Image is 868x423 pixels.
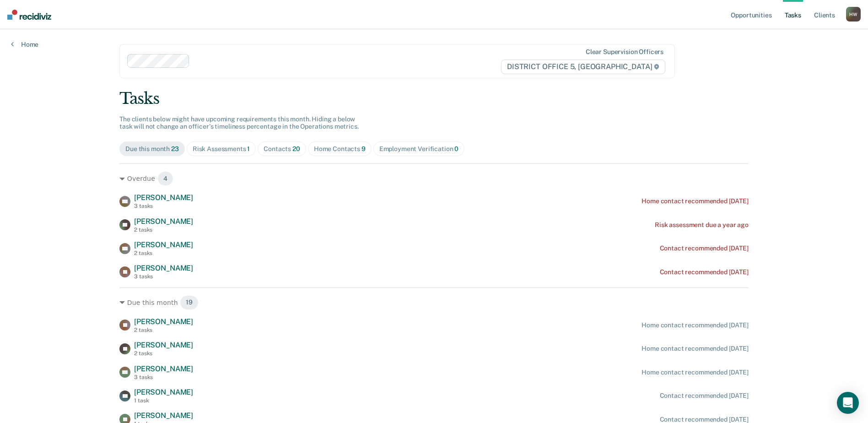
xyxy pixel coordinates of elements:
span: [PERSON_NAME] [134,193,193,202]
div: 2 tasks [134,227,193,233]
div: Home Contacts [314,145,366,153]
span: [PERSON_NAME] [134,217,193,226]
div: Risk Assessments [193,145,250,153]
img: Recidiviz [7,10,51,20]
div: Due this month 19 [119,295,749,310]
span: 20 [292,145,300,152]
span: [PERSON_NAME] [134,240,193,249]
div: H W [846,7,861,22]
div: Contact recommended [DATE] [660,268,749,276]
div: 1 task [134,397,193,404]
span: [PERSON_NAME] [134,264,193,272]
span: [PERSON_NAME] [134,364,193,373]
div: Overdue 4 [119,171,749,186]
div: Risk assessment due a year ago [655,221,749,229]
span: 23 [171,145,179,152]
div: Clear supervision officers [586,48,663,56]
div: Due this month [125,145,179,153]
span: The clients below might have upcoming requirements this month. Hiding a below task will not chang... [119,115,359,130]
div: Contacts [264,145,300,153]
div: Home contact recommended [DATE] [642,197,749,205]
span: 1 [247,145,250,152]
span: [PERSON_NAME] [134,411,193,420]
span: 4 [157,171,173,186]
div: Home contact recommended [DATE] [642,321,749,329]
div: 3 tasks [134,273,193,280]
a: Home [11,40,38,49]
span: [PERSON_NAME] [134,388,193,396]
div: Tasks [119,89,749,108]
span: 9 [361,145,366,152]
span: [PERSON_NAME] [134,317,193,326]
div: Employment Verification [379,145,459,153]
div: Home contact recommended [DATE] [642,369,749,376]
span: 0 [454,145,458,152]
div: Contact recommended [DATE] [660,392,749,400]
div: 3 tasks [134,374,193,380]
div: Open Intercom Messenger [837,392,859,414]
span: [PERSON_NAME] [134,341,193,349]
div: 2 tasks [134,250,193,256]
span: DISTRICT OFFICE 5, [GEOGRAPHIC_DATA] [501,60,665,74]
div: 2 tasks [134,350,193,357]
div: Contact recommended [DATE] [660,244,749,252]
span: 19 [180,295,199,310]
button: HW [846,7,861,22]
div: 2 tasks [134,327,193,333]
div: 3 tasks [134,203,193,209]
div: Home contact recommended [DATE] [642,345,749,352]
